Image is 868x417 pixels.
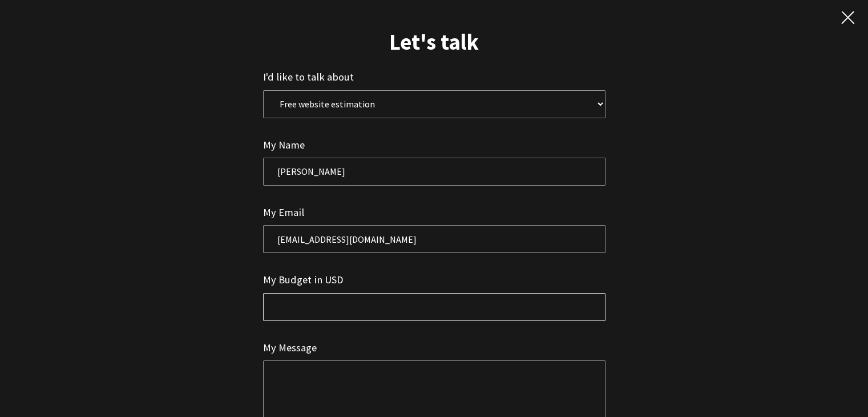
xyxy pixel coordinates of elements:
[263,204,304,220] label: My Email
[263,271,344,288] label: My Budget in USD
[263,29,605,55] h2: Let's talk
[263,339,317,356] label: My Message
[263,69,354,85] label: I'd like to talk about
[263,137,305,153] label: My Name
